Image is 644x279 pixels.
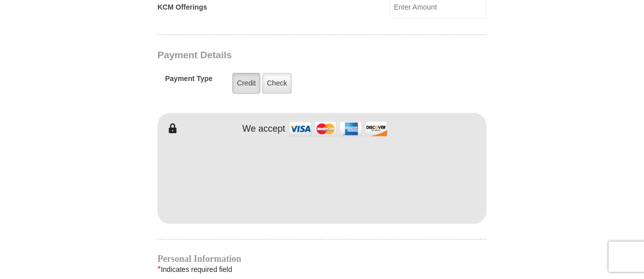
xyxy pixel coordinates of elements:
h4: Personal Information [157,255,487,263]
label: KCM Offerings [157,2,207,13]
label: Check [262,73,292,94]
img: credit cards accepted [288,118,389,140]
label: Credit [232,73,260,94]
h3: Payment Details [157,50,416,61]
div: Indicates required field [157,263,487,276]
h5: Payment Type [165,74,213,88]
h4: We accept [243,124,286,135]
